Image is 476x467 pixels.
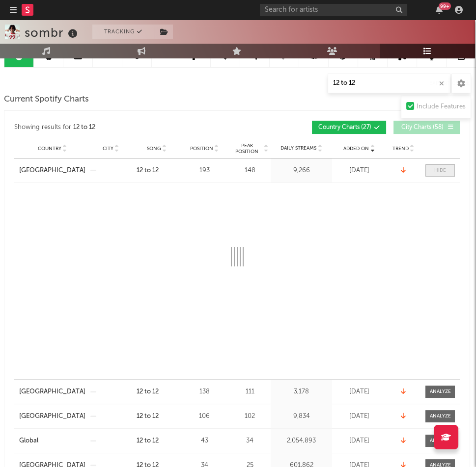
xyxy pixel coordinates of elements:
[19,436,85,446] a: Global
[137,436,178,446] a: 12 to 12
[400,125,445,130] span: City Charts ( 58 )
[436,6,443,14] button: 99+
[273,387,330,397] div: 3,178
[19,412,85,421] a: [GEOGRAPHIC_DATA]
[273,436,330,446] div: 2,054,893
[280,145,316,152] span: Daily Streams
[137,387,159,397] div: 12 to 12
[103,146,113,152] span: City
[335,166,384,176] div: [DATE]
[137,436,159,446] div: 12 to 12
[182,166,226,176] div: 193
[182,412,226,421] div: 106
[231,436,268,446] div: 34
[417,101,466,113] div: Include Features
[318,125,371,130] span: Country Charts ( 27 )
[19,166,85,176] a: [GEOGRAPHIC_DATA]
[137,166,178,176] a: 12 to 12
[190,146,213,152] span: Position
[137,412,178,421] a: 12 to 12
[273,166,330,176] div: 9,266
[137,412,159,421] div: 12 to 12
[328,74,450,93] input: Search Playlists/Charts
[19,436,38,446] div: Global
[14,121,237,134] div: Showing results for
[25,25,80,41] div: sombr
[273,412,330,421] div: 9,834
[335,412,384,421] div: [DATE]
[335,436,384,446] div: [DATE]
[260,4,407,16] input: Search for artists
[4,94,89,105] span: Current Spotify Charts
[73,122,95,133] div: 12 to 12
[231,143,262,155] span: Peak Position
[38,146,61,152] span: Country
[137,166,159,176] div: 12 to 12
[182,436,226,446] div: 43
[312,121,386,134] button: Country Charts(27)
[182,387,226,397] div: 138
[231,387,268,397] div: 111
[335,387,384,397] div: [DATE]
[137,387,178,397] a: 12 to 12
[147,146,161,152] span: Song
[231,166,268,176] div: 148
[393,121,460,134] button: City Charts(58)
[231,412,268,421] div: 102
[439,2,451,10] div: 99 +
[92,25,154,39] button: Tracking
[392,146,409,152] span: Trend
[19,387,85,397] a: [GEOGRAPHIC_DATA]
[343,146,369,152] span: Added On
